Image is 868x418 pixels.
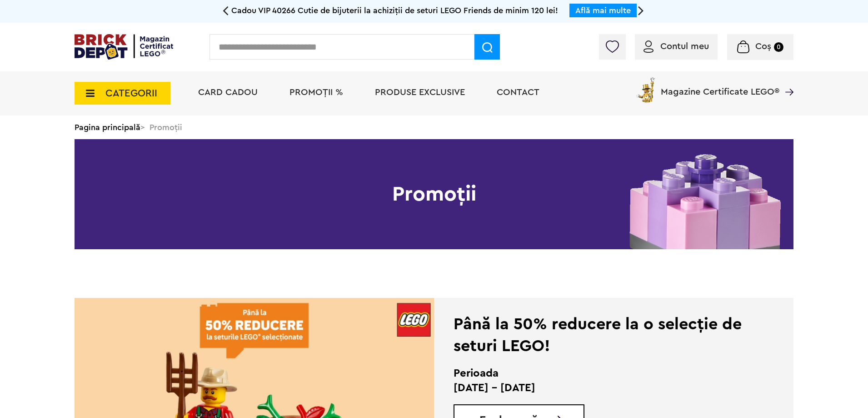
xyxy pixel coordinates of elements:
[75,116,793,139] div: > Promoții
[575,6,631,15] a: Află mai multe
[755,42,771,51] span: Coș
[75,139,793,249] h1: Promoții
[105,88,157,98] span: CATEGORII
[231,6,558,15] span: Cadou VIP 40266 Cutie de bijuterii la achiziții de seturi LEGO Friends de minim 120 lei!
[75,123,140,131] a: Pagina principală
[660,42,709,51] span: Contul meu
[198,88,258,97] a: Card Cadou
[454,313,748,357] div: Până la 50% reducere la o selecție de seturi LEGO!
[774,42,783,52] small: 0
[661,76,779,96] span: Magazine Certificate LEGO®
[454,366,748,381] h2: Perioada
[454,381,748,395] p: [DATE] - [DATE]
[644,42,709,51] a: Contul meu
[497,88,539,97] a: Contact
[289,88,343,97] a: PROMOȚII %
[779,76,793,85] a: Magazine Certificate LEGO®
[375,88,465,97] a: Produse exclusive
